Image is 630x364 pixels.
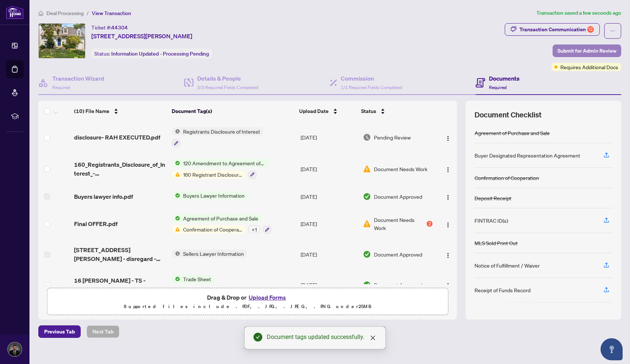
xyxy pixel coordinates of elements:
[172,225,180,233] img: Status Icon
[358,101,434,121] th: Status
[74,276,166,294] span: 16 [PERSON_NAME] - TS - AGENT TO REVIEW.pdf
[363,220,371,228] img: Document Status
[38,325,81,338] button: Previous Tab
[442,191,454,202] button: Logo
[442,279,454,291] button: Logo
[298,121,360,153] td: [DATE]
[341,74,402,83] h4: Commission
[475,151,580,159] div: Buyer Designated Representation Agreement
[374,281,422,289] span: Document Approved
[87,9,89,17] li: /
[445,194,451,200] img: Logo
[38,11,43,16] span: home
[553,45,621,57] button: Submit for Admin Review
[363,133,371,141] img: Document Status
[172,275,180,283] img: Status Icon
[442,248,454,260] button: Logo
[505,23,600,36] button: Transaction Communication12
[361,107,376,115] span: Status
[172,127,180,135] img: Status Icon
[172,214,271,234] button: Status IconAgreement of Purchase and SaleStatus IconConfirmation of Cooperation+1
[370,335,376,341] span: close
[475,194,511,202] div: Deposit Receipt
[172,214,180,222] img: Status Icon
[248,225,260,233] div: + 1
[197,85,258,90] span: 3/3 Required Fields Completed
[445,283,451,289] img: Logo
[169,101,296,121] th: Document Tag(s)
[475,174,539,182] div: Confirmation of Cooperation
[74,107,109,115] span: (10) File Name
[172,191,248,199] button: Status IconBuyers Lawyer Information
[74,133,160,142] span: disclosure- RAH EXECUTED.pdf
[253,333,262,342] span: check-circle
[111,24,128,31] span: 44304
[298,208,360,240] td: [DATE]
[442,218,454,230] button: Logo
[369,334,377,342] a: Close
[363,192,371,201] img: Document Status
[445,222,451,228] img: Logo
[475,261,540,269] div: Notice of Fulfillment / Waiver
[587,26,594,33] div: 12
[180,159,267,167] span: 120 Amendment to Agreement of Purchase and Sale
[246,293,288,302] button: Upload Forms
[111,50,209,57] span: Information Updated - Processing Pending
[172,159,180,167] img: Status Icon
[442,163,454,175] button: Logo
[489,85,507,90] span: Required
[172,250,247,258] button: Status IconSellers Lawyer Information
[557,45,616,57] span: Submit for Admin Review
[363,281,371,289] img: Document Status
[74,245,166,263] span: [STREET_ADDRESS][PERSON_NAME] - disregard - incorrect info.pdf
[374,165,427,173] span: Document Needs Work
[92,10,131,17] span: View Transaction
[46,10,84,17] span: Deal Processing
[475,286,531,294] div: Receipt of Funds Record
[610,28,615,33] span: ellipsis
[91,32,192,40] span: [STREET_ADDRESS][PERSON_NAME]
[298,185,360,208] td: [DATE]
[74,219,118,228] span: Final OFFER.pdf
[267,333,377,342] div: Document tags updated successfully.
[48,288,448,315] span: Drag & Drop orUpload FormsSupported files include .PDF, .JPG, .JPEG, .PNG under25MB
[172,275,214,295] button: Status IconTrade Sheet
[87,325,119,338] button: Next Tab
[601,338,623,360] button: Open asap
[489,74,519,83] h4: Documents
[172,191,180,199] img: Status Icon
[363,250,371,258] img: Document Status
[74,160,166,178] span: 160_Registrants_Disclosure_of_Interest_-_Acquisition_of_Property_-_PropTx-[PERSON_NAME]-2__1_-2.pdf
[172,127,263,147] button: Status IconRegistrants Disclosure of Interest
[374,250,422,258] span: Document Approved
[180,275,214,283] span: Trade Sheet
[536,9,621,17] article: Transaction saved a few seconds ago
[71,101,169,121] th: (10) File Name
[341,85,402,90] span: 1/1 Required Fields Completed
[180,127,263,135] span: Registrants Disclosure of Interest
[180,225,245,233] span: Confirmation of Cooperation
[445,135,451,141] img: Logo
[172,159,267,179] button: Status Icon120 Amendment to Agreement of Purchase and SaleStatus Icon160 Registrant Disclosure of...
[6,6,24,19] img: logo
[299,107,329,115] span: Upload Date
[475,239,518,247] div: MLS Sold Print Out
[197,74,258,83] h4: Details & People
[74,192,133,201] span: Buyers lawyer info.pdf
[180,170,245,179] span: 160 Registrant Disclosure of Interest - Acquisition ofProperty
[475,110,542,120] span: Document Checklist
[363,165,371,173] img: Document Status
[296,101,358,121] th: Upload Date
[44,326,75,338] span: Previous Tab
[374,192,422,201] span: Document Approved
[8,342,22,356] img: Profile Icon
[180,214,261,222] span: Agreement of Purchase and Sale
[39,24,85,58] img: IMG-C12189037_1.jpg
[475,129,550,137] div: Agreement of Purchase and Sale
[445,252,451,258] img: Logo
[180,250,247,258] span: Sellers Lawyer Information
[298,153,360,185] td: [DATE]
[519,24,594,35] div: Transaction Communication
[445,167,451,173] img: Logo
[52,85,70,90] span: Required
